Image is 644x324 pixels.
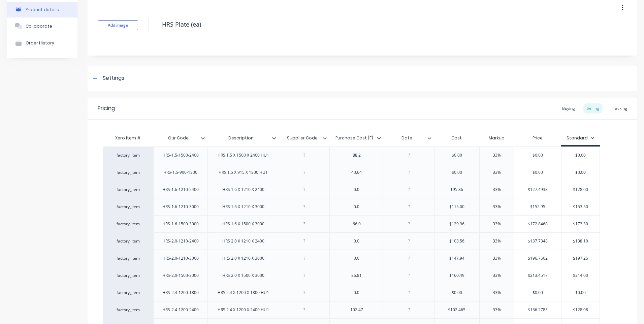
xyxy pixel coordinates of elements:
div: Our Code [153,130,203,147]
div: 33% [480,284,514,301]
div: 33% [480,216,514,232]
div: HRS 1.5 X 1500 X 2400 HU1 [212,151,275,160]
div: Our Code [153,131,207,145]
div: 33% [480,250,514,267]
div: 33% [480,301,514,318]
div: HRS-1.5-1500-2400 [157,151,204,160]
div: Description [207,130,275,147]
div: Buying [559,103,578,114]
button: Add image [98,20,138,30]
div: Markup [479,131,514,145]
div: HRS-1.5-900-1800 [158,168,203,177]
div: factory_item [109,272,147,279]
div: $197.25 [561,250,600,267]
div: $0.00 [434,147,480,164]
div: HRS-2.4-1200-2400 [157,305,204,314]
div: Collaborate [26,24,52,29]
div: factory_itemHRS-2.0-1500-3000HRS 2.0 X 1500 X 300086.81$160.4933%$213.4517$214.00 [103,267,600,284]
div: HRS 1.6 X 1210 X 3000 [217,202,270,211]
div: HRS-2.0-1210-3000 [157,254,204,263]
div: $196.7602 [514,250,561,267]
div: 0.0 [340,237,374,246]
div: $160.49 [434,267,480,284]
div: 102.47 [340,305,374,314]
div: HRS 2.0 X 1210 X 3000 [217,254,270,263]
div: factory_item [109,221,147,227]
div: $0.00 [434,284,480,301]
button: Order History [7,34,77,51]
div: HRS 1.6 X 1500 X 3000 [217,220,270,228]
div: factory_item [109,169,147,175]
div: $173.30 [561,216,600,232]
div: 0.0 [340,202,374,211]
div: factory_item [109,290,147,296]
div: HRS-1.6-1210-2400 [157,185,204,194]
div: HRS 1.6 X 1210 X 2400 [217,185,270,194]
div: 66.0 [340,220,374,228]
div: factory_item [109,204,147,210]
div: factory_item [109,307,147,313]
div: factory_itemHRS-1.6-1500-3000HRS 1.6 X 1500 X 300066.0$129.9633%$172.8468$173.30 [103,215,600,232]
div: $0.00 [514,164,561,181]
div: HRS 2.0 X 1500 X 3000 [217,271,270,280]
div: Purchase Cost (F) [329,130,380,147]
div: HRS 2.4 X 1200 X 2400 HU1 [212,305,275,314]
div: $136.2785 [514,301,561,318]
div: Date [384,130,430,147]
div: Supplier Code [279,131,329,145]
div: Selling [583,103,603,114]
div: $172.8468 [514,216,561,232]
div: HRS-2.0-1500-3000 [157,271,204,280]
div: Purchase Cost (F) [329,131,384,145]
div: HRS 2.0 X 1210 X 2400 [217,237,270,246]
div: $214.00 [561,267,600,284]
textarea: HRS Plate (ea) [159,17,582,32]
div: factory_item [109,187,147,193]
div: Xero Item # [103,131,153,145]
div: $128.08 [561,301,600,318]
div: 0.0 [340,254,374,263]
div: $95.86 [434,181,480,198]
div: 33% [480,181,514,198]
div: 33% [480,147,514,164]
div: $0.00 [514,284,561,301]
div: factory_itemHRS-2.4-1200-2400HRS 2.4 X 1200 X 2400 HU1102.47$102.46533%$136.2785$128.08 [103,301,600,318]
div: HRS-2.4-1200-1800 [157,288,204,297]
div: $152.95 [514,198,561,215]
div: $0.00 [561,147,600,164]
div: factory_item [109,152,147,158]
div: Price [514,131,561,145]
div: $153.50 [561,198,600,215]
div: 33% [480,267,514,284]
div: $102.465 [434,301,480,318]
div: Cost [434,131,480,145]
div: Pricing [98,104,115,112]
div: $0.00 [561,164,600,181]
button: Collaborate [7,18,77,34]
div: factory_item [109,238,147,244]
div: $137.7348 [514,233,561,250]
div: Product details [26,7,59,12]
div: factory_itemHRS-1.6-1210-2400HRS 1.6 X 1210 X 24000.0$95.8633%$127.4938$128.00 [103,181,600,198]
div: Supplier Code [279,130,325,147]
div: $213.4517 [514,267,561,284]
div: $127.4938 [514,181,561,198]
div: 33% [480,164,514,181]
div: $0.00 [514,147,561,164]
div: Settings [103,74,124,83]
div: HRS 2.4 X 1200 X 1800 HU1 [212,288,275,297]
div: $128.00 [561,181,600,198]
div: factory_itemHRS-2.0-1210-2400HRS 2.0 X 1210 X 24000.0$103.5633%$137.7348$138.10 [103,232,600,250]
div: $147.94 [434,250,480,267]
div: factory_itemHRS-1.5-900-1800HRS 1.5 X 915 X 1800 HU140.64$0.0033%$0.00$0.00 [103,164,600,181]
div: $0.00 [561,284,600,301]
div: 0.0 [340,288,374,297]
div: $129.96 [434,216,480,232]
div: HRS-1.6-1210-3000 [157,202,204,211]
div: $103.56 [434,233,480,250]
div: $0.00 [434,164,480,181]
div: HRS-1.6-1500-3000 [157,220,204,228]
div: 0.0 [340,185,374,194]
button: Product details [7,2,77,18]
